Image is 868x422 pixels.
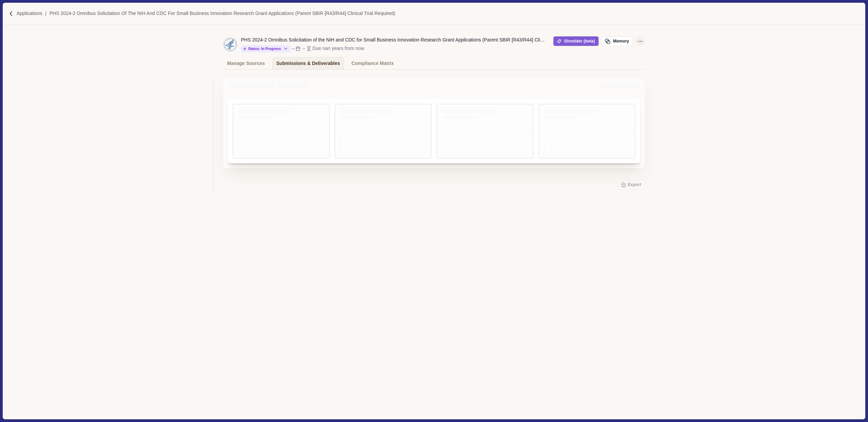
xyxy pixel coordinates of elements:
[223,38,237,51] img: HHS.png
[351,57,394,69] div: Compliance Matrix
[272,57,344,69] a: Submissions & Deliverables
[223,57,269,69] a: Manage Sources
[601,36,633,46] button: Memory
[635,36,645,46] button: Application Actions
[241,36,547,44] div: PHS 2024-2 Omnibus Solicitation of the NIH and CDC for Small Business Innovation Research Grant A...
[42,11,49,17] img: Forward slash icon
[244,47,281,51] div: Status: In Progress
[618,180,645,190] button: Export
[312,45,364,52] div: Due nan years from now
[553,36,599,46] button: Shredder (beta)
[276,57,340,69] div: Submissions & Deliverables
[49,10,395,17] a: PHS 2024-2 Omnibus Solicitation of the NIH and CDC for Small Business Innovation Research Grant A...
[348,57,398,69] a: Compliance Matrix
[227,57,265,69] div: Manage Sources
[17,10,43,17] a: Applications
[8,11,14,17] img: Forward slash icon
[291,45,294,52] div: –
[303,45,305,52] div: –
[241,45,290,52] button: Status: In Progress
